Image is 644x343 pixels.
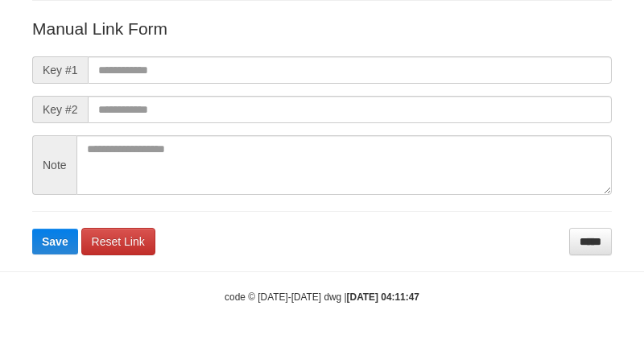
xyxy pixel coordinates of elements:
[225,291,419,303] small: code © [DATE]-[DATE] dwg |
[32,56,88,84] span: Key #1
[32,229,78,254] button: Save
[81,228,155,255] a: Reset Link
[347,291,419,303] strong: [DATE] 04:11:47
[32,17,612,40] p: Manual Link Form
[32,135,76,195] span: Note
[92,235,145,248] span: Reset Link
[42,235,68,248] span: Save
[32,96,88,123] span: Key #2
